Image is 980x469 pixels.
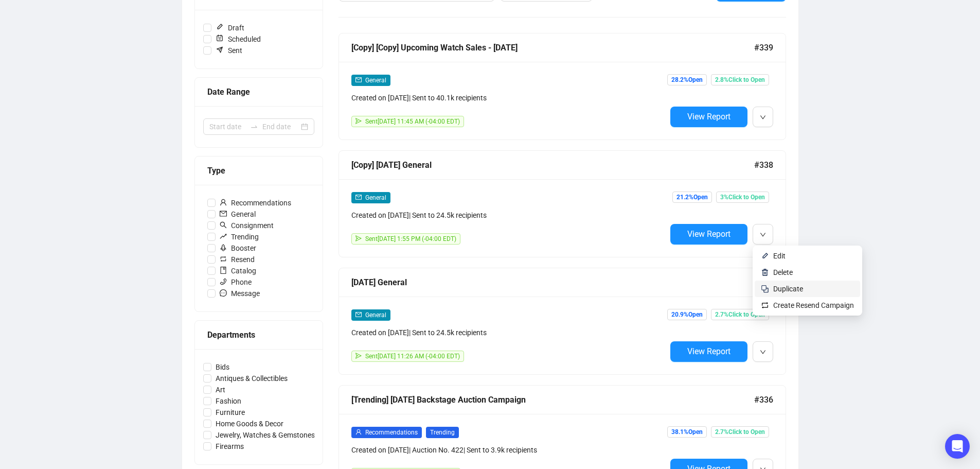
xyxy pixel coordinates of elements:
[687,229,730,239] span: View Report
[262,121,299,132] input: End date
[754,41,773,54] span: #339
[355,194,362,200] span: mail
[220,221,227,229] span: search
[365,235,456,242] span: Sent [DATE] 1:55 PM (-04:00 EDT)
[687,346,730,356] span: View Report
[216,265,260,276] span: Catalog
[355,118,362,124] span: send
[211,429,319,441] span: Jewelry, Watches & Gemstones
[211,395,245,407] span: Fashion
[355,235,362,241] span: send
[355,429,362,435] span: user
[216,220,278,231] span: Consignment
[761,285,769,293] img: svg+xml;base64,PHN2ZyB4bWxucz0iaHR0cDovL3d3dy53My5vcmcvMjAwMC9zdmciIHdpZHRoPSIyNCIgaGVpZ2h0PSIyNC...
[207,164,310,177] div: Type
[426,427,459,438] span: Trending
[716,192,769,203] span: 3% Click to Open
[211,407,249,418] span: Furniture
[670,224,747,245] button: View Report
[211,361,234,373] span: Bids
[338,268,786,375] a: [DATE] General#337mailGeneralCreated on [DATE]| Sent to 24.5k recipientssendSent[DATE] 11:26 AM (...
[761,268,769,276] img: svg+xml;base64,PHN2ZyB4bWxucz0iaHR0cDovL3d3dy53My5vcmcvMjAwMC9zdmciIHhtbG5zOnhsaW5rPSJodHRwOi8vd3...
[211,418,288,429] span: Home Goods & Decor
[355,353,362,359] span: send
[672,192,712,203] span: 21.2% Open
[773,301,854,309] span: Create Resend Campaign
[670,107,747,127] button: View Report
[220,233,227,240] span: rise
[711,74,769,85] span: 2.8% Click to Open
[207,85,310,98] div: Date Range
[211,22,248,33] span: Draft
[216,209,260,220] span: General
[351,393,754,406] div: [Trending] [DATE] Backstage Auction Campaign
[351,210,666,221] div: Created on [DATE] | Sent to 24.5k recipients
[207,328,310,341] div: Departments
[761,252,769,260] img: svg+xml;base64,PHN2ZyB4bWxucz0iaHR0cDovL3d3dy53My5vcmcvMjAwMC9zdmciIHhtbG5zOnhsaW5rPSJodHRwOi8vd3...
[754,159,773,171] span: #338
[670,341,747,362] button: View Report
[351,92,666,103] div: Created on [DATE] | Sent to 40.1k recipients
[667,426,707,438] span: 38.1% Open
[211,33,265,45] span: Scheduled
[711,426,769,438] span: 2.7% Click to Open
[754,393,773,406] span: #336
[945,434,970,459] div: Open Intercom Messenger
[351,276,754,289] div: [DATE] General
[711,309,769,320] span: 2.7% Click to Open
[365,353,460,360] span: Sent [DATE] 11:26 AM (-04:00 EDT)
[760,232,766,238] span: down
[216,197,295,209] span: Recommendations
[355,77,362,83] span: mail
[211,384,229,395] span: Art
[220,210,227,217] span: mail
[365,194,386,201] span: General
[338,33,786,140] a: [Copy] [Copy] Upcoming Watch Sales - [DATE]#339mailGeneralCreated on [DATE]| Sent to 40.1k recipi...
[216,276,256,288] span: Phone
[216,288,264,299] span: Message
[365,118,460,125] span: Sent [DATE] 11:45 AM (-04:00 EDT)
[773,252,786,260] span: Edit
[773,285,803,293] span: Duplicate
[216,254,259,265] span: Resend
[220,244,227,251] span: rocket
[351,41,754,54] div: [Copy] [Copy] Upcoming Watch Sales - [DATE]
[667,309,707,320] span: 20.9% Open
[338,150,786,257] a: [Copy] [DATE] General#338mailGeneralCreated on [DATE]| Sent to 24.5k recipientssendSent[DATE] 1:5...
[760,349,766,355] span: down
[220,255,227,263] span: retweet
[773,268,793,276] span: Delete
[667,74,707,85] span: 28.2% Open
[211,373,292,384] span: Antiques & Collectibles
[220,267,227,274] span: book
[216,242,260,254] span: Booster
[220,199,227,206] span: user
[211,45,246,56] span: Sent
[687,112,730,121] span: View Report
[365,77,386,84] span: General
[760,114,766,120] span: down
[351,159,754,171] div: [Copy] [DATE] General
[761,301,769,309] img: retweet.svg
[220,278,227,285] span: phone
[351,327,666,338] div: Created on [DATE] | Sent to 24.5k recipients
[209,121,246,132] input: Start date
[220,289,227,297] span: message
[351,444,666,456] div: Created on [DATE] | Auction No. 422 | Sent to 3.9k recipients
[355,311,362,318] span: mail
[250,123,258,131] span: to
[365,311,386,319] span: General
[211,441,248,452] span: Firearms
[216,231,263,242] span: Trending
[250,123,258,131] span: swap-right
[365,429,418,436] span: Recommendations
